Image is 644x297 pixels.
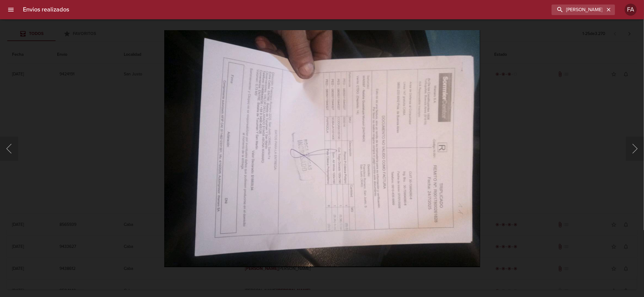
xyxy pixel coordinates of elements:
button: Siguiente [626,137,644,161]
div: Abrir información de usuario [625,4,637,16]
img: Image [164,30,480,267]
button: menu [4,2,18,17]
input: buscar [552,5,605,15]
h6: Envios realizados [23,5,69,14]
div: FA [625,4,637,16]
